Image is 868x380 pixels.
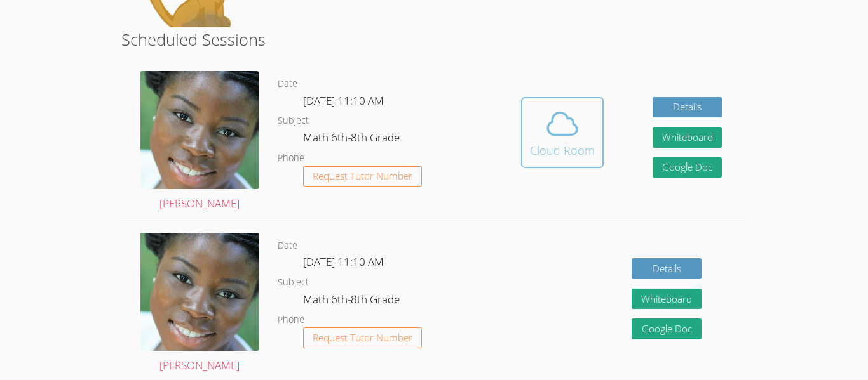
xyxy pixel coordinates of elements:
[303,129,402,150] dd: Math 6th-8th Grade
[278,275,309,291] dt: Subject
[303,254,384,269] span: [DATE] 11:10 AM
[521,97,604,168] button: Cloud Room
[313,333,412,343] span: Request Tutor Number
[653,97,722,118] a: Details
[140,71,259,189] img: 1000004422.jpg
[278,150,304,166] dt: Phone
[632,289,702,310] button: Whiteboard
[313,171,412,181] span: Request Tutor Number
[140,233,259,351] img: 1000004422.jpg
[303,93,384,108] span: [DATE] 11:10 AM
[303,327,422,348] button: Request Tutor Number
[278,238,297,254] dt: Date
[303,291,402,312] dd: Math 6th-8th Grade
[653,127,722,148] button: Whiteboard
[653,157,722,178] a: Google Doc
[278,113,309,129] dt: Subject
[278,312,304,328] dt: Phone
[121,27,747,51] h2: Scheduled Sessions
[140,233,259,375] a: [PERSON_NAME]
[632,258,702,279] a: Details
[530,141,595,159] div: Cloud Room
[140,71,259,213] a: [PERSON_NAME]
[303,166,422,187] button: Request Tutor Number
[278,76,297,92] dt: Date
[632,318,702,339] a: Google Doc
